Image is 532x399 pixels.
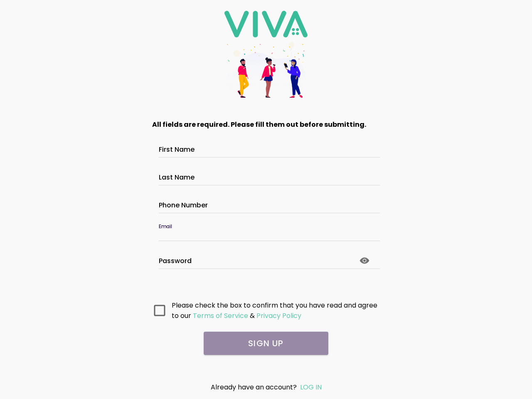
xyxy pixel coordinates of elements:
ion-text: Privacy Policy [256,311,301,320]
ion-text: Terms of Service [193,311,248,320]
div: Already have an account? [169,382,363,392]
a: LOG IN [300,382,322,392]
ion-col: Please check the box to confirm that you have read and agree to our & [170,298,382,323]
strong: All fields are required. Please fill them out before submitting. [152,120,366,129]
input: Email [159,231,373,238]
